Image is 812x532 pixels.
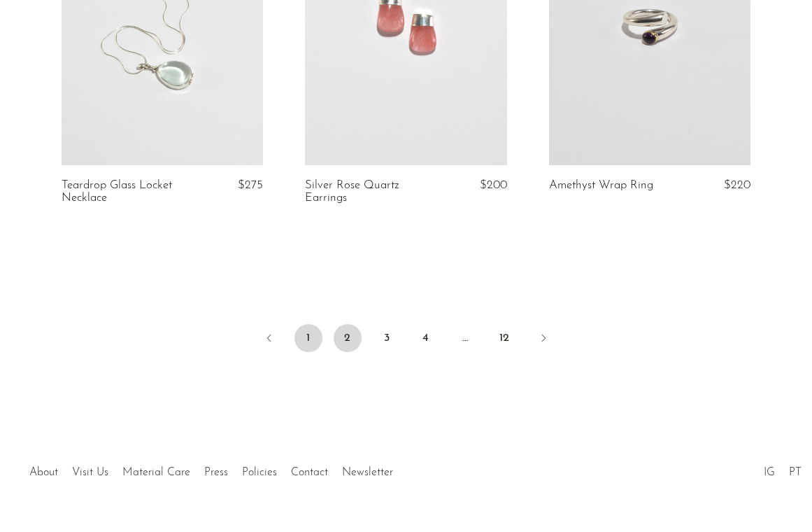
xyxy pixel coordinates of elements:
[238,179,263,191] span: $275
[480,179,507,191] span: $200
[255,324,283,355] a: Previous
[22,456,400,482] ul: Quick links
[122,467,190,478] a: Material Care
[412,324,440,352] a: 4
[62,179,194,205] a: Teardrop Glass Locket Necklace
[305,179,438,205] a: Silver Rose Quartz Earrings
[529,324,557,355] a: Next
[451,324,479,352] span: …
[490,324,518,352] a: 12
[204,467,228,478] a: Press
[29,467,58,478] a: About
[334,324,362,352] span: 2
[72,467,108,478] a: Visit Us
[373,324,401,352] a: 3
[764,467,775,478] a: IG
[242,467,277,478] a: Policies
[757,456,809,482] ul: Social Medias
[549,179,653,192] a: Amethyst Wrap Ring
[789,467,802,478] a: PT
[294,324,322,352] a: 1
[724,179,750,191] span: $220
